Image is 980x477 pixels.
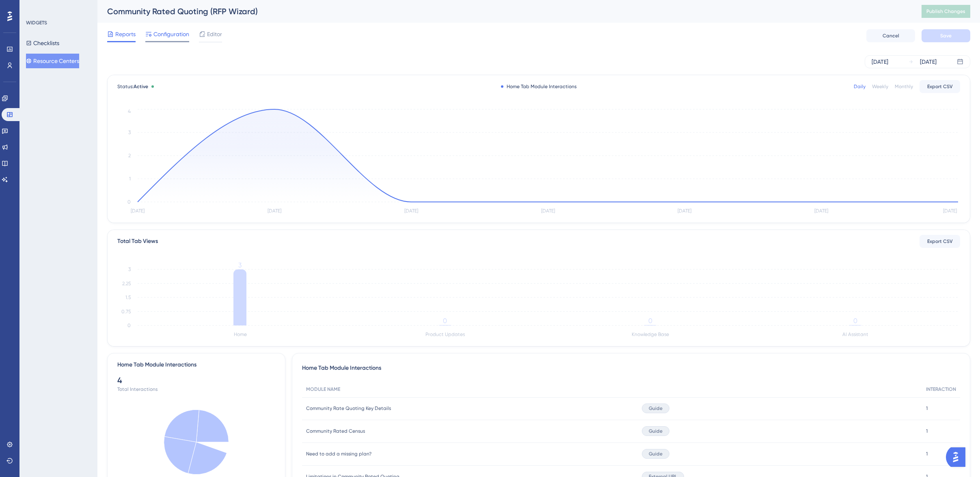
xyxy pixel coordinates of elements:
tspan: 0 [127,323,131,328]
span: MODULE NAME [306,386,340,392]
button: Publish Changes [922,5,970,18]
tspan: 2 [128,153,131,158]
tspan: [DATE] [268,208,281,214]
span: Export CSV [927,83,953,90]
tspan: 0 [443,317,447,325]
span: Active [134,84,148,89]
div: Daily [854,83,866,90]
span: INTERACTION [926,386,956,392]
div: 4 [117,375,275,386]
div: Community Rated Quoting (RFP Wizard) [107,6,901,17]
tspan: AI Assistant [842,332,868,337]
tspan: [DATE] [678,208,691,214]
div: Monthly [895,83,913,90]
iframe: UserGuiding AI Assistant Launcher [946,445,970,469]
button: Export CSV [920,80,960,93]
span: Editor [207,29,222,39]
div: Home Tab Module Interactions [501,83,576,90]
tspan: 3 [238,261,242,269]
span: Home Tab Module Interactions [302,363,381,375]
tspan: [DATE] [541,208,555,214]
tspan: Product Updates [425,332,465,337]
button: Resource Centers [26,54,79,68]
tspan: [DATE] [131,208,145,214]
span: Reports [115,29,136,39]
tspan: 2.25 [122,281,131,286]
span: 1 [926,428,928,434]
div: Weekly [872,83,888,90]
span: Save [940,33,952,39]
tspan: [DATE] [943,208,957,214]
div: [DATE] [872,57,888,67]
button: Save [922,29,970,42]
tspan: [DATE] [814,208,828,214]
div: Home Tab Module Interactions [117,360,196,370]
button: Checklists [26,36,59,50]
span: 1 [926,451,928,457]
tspan: 4 [128,108,131,114]
tspan: 1.5 [125,295,131,300]
span: Export CSV [927,238,953,245]
tspan: [DATE] [404,208,418,214]
tspan: Knowledge Base [632,332,669,337]
tspan: 3 [128,130,131,135]
tspan: 0.75 [121,309,131,314]
span: Community Rate Quoting Key Details [306,405,391,412]
span: Guide [649,428,663,434]
tspan: Home [234,332,247,337]
span: 1 [926,405,928,412]
button: Export CSV [920,235,960,248]
div: WIDGETS [26,20,47,26]
tspan: 0 [648,317,652,325]
tspan: 0 [853,317,857,325]
span: Configuration [153,29,189,39]
button: Cancel [866,29,915,42]
span: Status: [117,83,148,90]
span: Cancel [883,33,899,39]
tspan: 0 [127,199,131,205]
tspan: 1 [129,176,131,182]
div: [DATE] [920,57,937,67]
div: Total Tab Views [117,236,158,246]
span: Guide [649,405,663,412]
span: Publish Changes [926,8,965,15]
span: Guide [649,451,663,457]
tspan: 3 [128,267,131,272]
span: Community Rated Census [306,428,365,434]
span: Need to add a missing plan? [306,451,371,457]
